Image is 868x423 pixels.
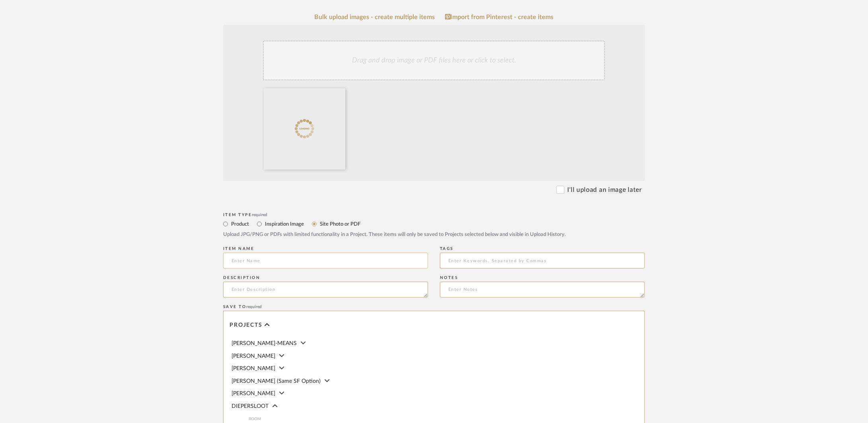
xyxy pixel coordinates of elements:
[440,246,645,251] div: Tags
[230,220,249,228] label: Product
[568,185,642,195] label: I'll upload an image later
[223,231,645,239] div: Upload JPG/PNG or PDFs with limited functionality in a Project. These items will only be saved to...
[315,14,435,21] a: Bulk upload images - create multiple items
[232,404,269,409] span: DIEPERSLOOT
[445,14,554,21] a: Import from Pinterest - create items
[232,341,297,346] span: [PERSON_NAME]-MEANS
[247,305,262,309] span: required
[232,353,275,359] span: [PERSON_NAME]
[252,213,268,217] span: required
[230,322,263,329] span: Projects
[223,212,645,217] div: Item Type
[264,220,304,228] label: Inspiration Image
[223,246,428,251] div: Item name
[232,391,275,396] span: [PERSON_NAME]
[319,220,360,228] label: Site Photo or PDF
[440,253,645,269] input: Enter Keywords, Separated by Commas
[223,275,428,280] div: Description
[249,416,428,422] span: ROOM
[232,378,321,384] span: [PERSON_NAME] (Same SF Option)
[440,275,645,280] div: Notes
[223,253,428,269] input: Enter Name
[223,304,645,309] div: Save To
[232,366,275,371] span: [PERSON_NAME]
[223,219,645,229] mat-radio-group: Select item type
